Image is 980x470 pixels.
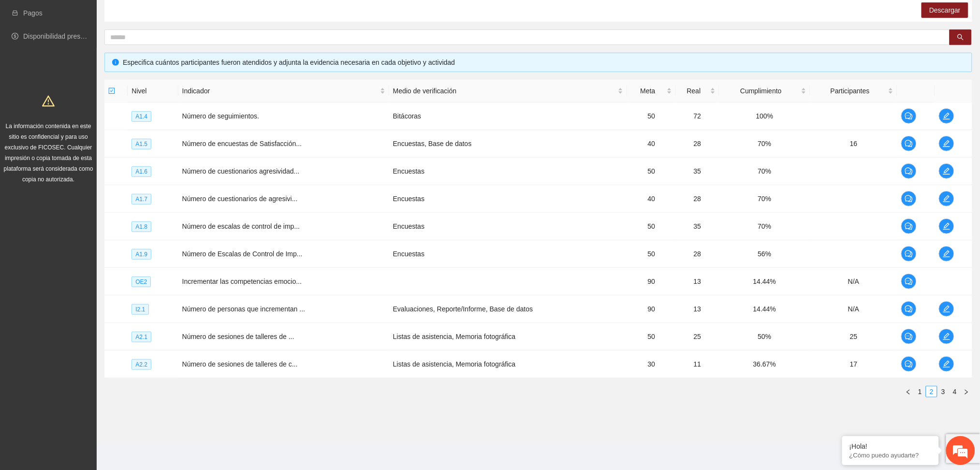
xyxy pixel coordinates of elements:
[132,359,151,370] span: A2.2
[719,103,810,130] td: 100%
[627,130,675,158] td: 40
[676,295,719,323] td: 13
[627,323,675,351] td: 50
[182,222,300,230] span: Número de escalas de control de imp...
[939,301,954,317] button: edit
[676,351,719,378] td: 11
[182,250,303,258] span: Número de Escalas de Control de Imp...
[389,323,628,351] td: Listas de asistencia, Memoria fotográfica
[961,386,972,397] li: Next Page
[50,49,162,62] div: Chatee con nosotros ahora
[901,356,917,372] button: comment
[939,246,954,262] button: edit
[132,139,151,149] span: A1.5
[627,213,675,240] td: 50
[849,452,932,459] p: ¿Cómo puedo ayudarte?
[849,442,932,450] div: ¡Hola!
[719,351,810,378] td: 36.67%
[132,111,151,122] span: A1.4
[389,295,628,323] td: Evaluaciones, Reporte/Informe, Base de datos
[964,389,969,395] span: right
[393,86,616,96] span: Medio de verificación
[810,130,898,158] td: 16
[132,332,151,342] span: A2.1
[4,123,93,183] span: La información contenida en este sitio es confidencial y para uso exclusivo de FICOSEC. Cualquier...
[949,386,961,397] li: 4
[901,301,917,317] button: comment
[906,389,911,395] span: left
[182,278,302,285] span: Incrementar las competencias emocio...
[389,240,628,268] td: Encuestas
[719,80,810,103] th: Cumplimiento
[810,295,898,323] td: N/A
[939,219,954,234] button: edit
[182,333,294,340] span: Número de sesiones de talleres de ...
[389,80,628,103] th: Medio de verificación
[719,240,810,268] td: 56%
[132,249,151,260] span: A1.9
[939,163,954,179] button: edit
[926,386,937,397] a: 2
[389,103,628,130] td: Bitácoras
[627,240,675,268] td: 50
[719,185,810,213] td: 70%
[903,386,914,397] button: left
[132,194,151,205] span: A1.7
[182,195,298,203] span: Número de cuestionarios de agresivi...
[182,140,302,147] span: Número de encuestas de Satisfacción...
[939,305,954,313] span: edit
[926,386,937,397] li: 2
[627,103,675,130] td: 50
[627,185,675,213] td: 40
[42,95,55,107] span: warning
[929,5,961,15] span: Descargar
[182,86,378,96] span: Indicador
[182,167,300,175] span: Número de cuestionarios agresividad...
[389,213,628,240] td: Encuestas
[914,386,926,397] li: 1
[128,80,178,103] th: Nivel
[719,323,810,351] td: 50%
[950,386,960,397] a: 4
[939,250,954,258] span: edit
[901,108,917,124] button: comment
[939,136,954,151] button: edit
[719,295,810,323] td: 14.44%
[939,140,954,147] span: edit
[950,29,972,45] button: search
[810,268,898,295] td: N/A
[23,32,106,40] a: Disponibilidad presupuestal
[719,158,810,185] td: 70%
[676,323,719,351] td: 25
[719,268,810,295] td: 14.44%
[937,386,949,397] li: 3
[901,219,917,234] button: comment
[901,136,917,151] button: comment
[676,213,719,240] td: 35
[901,246,917,262] button: comment
[939,329,954,344] button: edit
[938,386,949,397] a: 3
[961,386,972,397] button: right
[676,158,719,185] td: 35
[182,360,298,368] span: Número de sesiones de talleres de c...
[631,86,664,96] span: Meta
[182,305,305,313] span: Número de personas que incrementan ...
[810,351,898,378] td: 17
[939,356,954,372] button: edit
[627,295,675,323] td: 90
[132,304,149,315] span: I2.1
[723,86,799,96] span: Cumplimiento
[903,386,914,397] li: Previous Page
[389,351,628,378] td: Listas de asistencia, Memoria fotográfica
[178,103,389,130] td: Número de seguimientos.
[901,191,917,206] button: comment
[132,277,151,287] span: OE2
[5,264,184,298] textarea: Escriba su mensaje y pulse “Intro”
[108,88,115,94] span: check-square
[939,112,954,120] span: edit
[676,80,719,103] th: Real
[939,333,954,340] span: edit
[389,185,628,213] td: Encuestas
[389,158,628,185] td: Encuestas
